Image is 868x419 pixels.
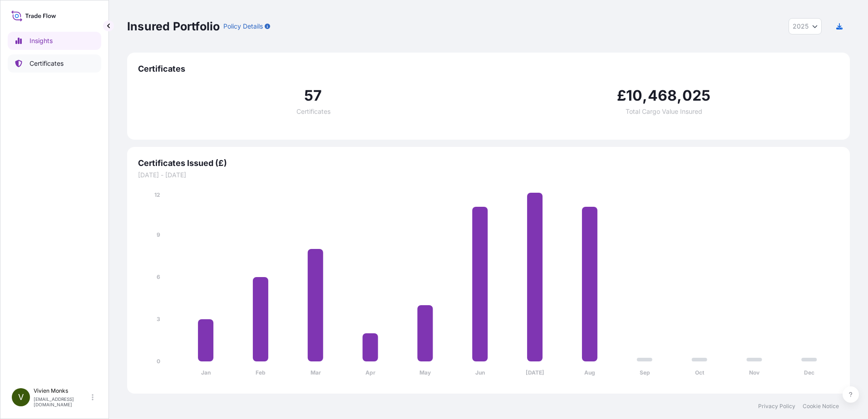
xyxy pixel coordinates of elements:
tspan: 6 [157,273,160,280]
tspan: 9 [157,231,160,238]
p: Policy Details [223,22,263,31]
tspan: Oct [695,369,705,376]
tspan: May [419,369,431,376]
span: Certificates [138,63,839,74]
tspan: Nov [749,369,760,376]
span: Total Cargo Value Insured [626,108,702,115]
p: [EMAIL_ADDRESS][DOMAIN_NAME] [34,396,90,407]
tspan: Mar [311,369,321,376]
button: Year Selector [789,18,822,34]
tspan: Jan [201,369,211,376]
tspan: [DATE] [526,369,544,376]
a: Certificates [8,54,101,73]
span: [DATE] - [DATE] [138,171,839,180]
tspan: 0 [157,358,160,365]
tspan: Feb [256,369,266,376]
a: Insights [8,32,101,50]
span: Certificates Issued (£) [138,158,839,169]
span: V [18,393,24,402]
tspan: 3 [157,316,160,322]
span: £ [617,88,626,103]
tspan: Aug [584,369,595,376]
a: Cookie Notice [803,403,839,410]
span: , [677,88,682,103]
tspan: 12 [154,191,160,198]
tspan: Apr [365,369,375,376]
a: Privacy Policy [758,403,795,410]
span: 2025 [793,22,809,31]
span: Certificates [296,108,330,115]
span: 57 [304,88,322,103]
span: 10 [626,88,642,103]
span: 025 [682,88,711,103]
tspan: Dec [804,369,814,376]
tspan: Sep [640,369,650,376]
p: Insured Portfolio [127,19,220,34]
p: Insights [30,36,53,45]
p: Certificates [30,59,64,68]
span: 468 [648,88,677,103]
p: Vivien Monks [34,387,90,395]
tspan: Jun [475,369,485,376]
span: , [642,88,647,103]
